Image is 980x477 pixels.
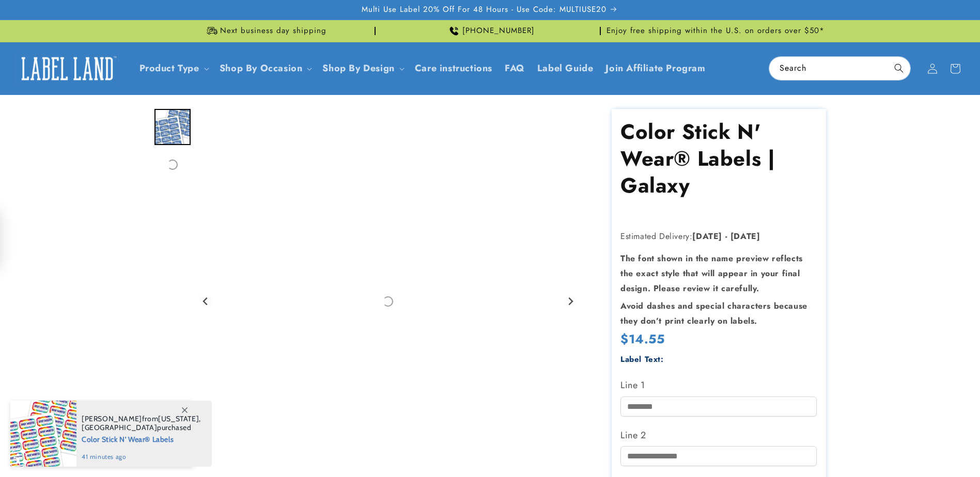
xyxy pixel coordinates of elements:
span: Multi Use Label 20% Off For 48 Hours - Use Code: MULTIUSE20 [362,5,606,15]
strong: Avoid dashes and special characters because they don’t print clearly on labels. [620,300,807,327]
summary: Shop By Occasion [213,56,317,81]
div: Announcement [154,20,376,42]
strong: - [725,230,728,242]
div: Announcement [380,20,601,42]
strong: [DATE] [692,230,722,242]
a: Product Type [139,61,199,75]
strong: The font shown in the name preview reflects the exact style that will appear in your final design... [620,252,803,294]
span: [PERSON_NAME] [82,414,142,423]
span: [PHONE_NUMBER] [462,26,535,36]
div: Go to slide 1 [154,109,191,145]
span: Label Guide [537,62,594,74]
button: Next slide [563,294,577,308]
summary: Product Type [133,56,213,81]
img: Label Land [15,53,119,85]
span: 41 minutes ago [82,452,201,462]
span: Join Affiliate Program [605,62,705,74]
p: Estimated Delivery: [620,229,817,244]
img: Color Stick N' Wear® Labels | Galaxy - Label Land [154,109,191,145]
button: Go to last slide [199,294,213,308]
strong: [DATE] [730,230,760,242]
button: Search [888,57,910,79]
div: Go to slide 2 [154,147,191,183]
span: Next business day shipping [220,26,326,36]
label: Label Text: [620,354,664,365]
summary: Shop By Design [316,56,408,81]
a: Label Guide [531,56,600,81]
span: Enjoy free shipping within the U.S. on orders over $50* [606,26,825,36]
a: Label Land [12,49,123,88]
a: Join Affiliate Program [599,56,711,81]
span: from , purchased [82,415,201,432]
span: Care instructions [415,62,492,74]
a: FAQ [499,56,531,81]
iframe: Gorgias live chat messenger [877,433,970,467]
a: Shop By Design [322,61,394,75]
a: Care instructions [409,56,499,81]
span: FAQ [505,62,525,74]
label: Line 1 [620,377,817,393]
span: [US_STATE] [158,414,199,423]
span: $14.55 [620,331,665,347]
span: Shop By Occasion [220,62,303,74]
label: Line 2 [620,427,817,443]
span: Color Stick N' Wear® Labels [82,432,201,445]
h1: Color Stick N' Wear® Labels | Galaxy [620,118,817,199]
span: [GEOGRAPHIC_DATA] [82,423,157,432]
div: Announcement [605,20,826,42]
